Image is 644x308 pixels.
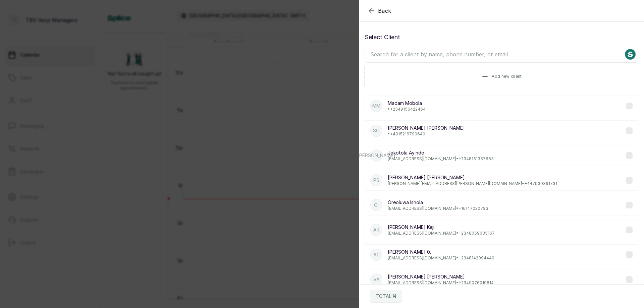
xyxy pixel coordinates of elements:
[388,280,494,286] p: [EMAIL_ADDRESS][DOMAIN_NAME] • +234 9076019814
[365,67,638,86] button: Add new client
[373,177,379,184] p: PS
[373,127,380,134] p: SO
[373,276,380,283] p: VA
[388,199,488,206] p: Oreoluwa Ishola
[388,224,495,231] p: [PERSON_NAME] Keji
[388,255,494,261] p: [EMAIL_ADDRESS][DOMAIN_NAME] • +234 8142094449
[388,231,495,236] p: [EMAIL_ADDRESS][DOMAIN_NAME] • +234 8059035167
[358,152,395,159] p: [PERSON_NAME]
[388,174,557,181] p: [PERSON_NAME] [PERSON_NAME]
[388,149,494,156] p: Jokotola Ayinde
[388,131,465,137] p: • +49 15216790649
[365,46,638,63] input: Search for a client by name, phone number, or email.
[388,249,494,255] p: [PERSON_NAME] 0.
[372,103,380,109] p: MM
[376,293,396,300] p: TOTAL: ₦
[388,206,488,211] p: [EMAIL_ADDRESS][DOMAIN_NAME] • +1 6147020793
[373,251,380,258] p: A0
[388,273,494,280] p: [PERSON_NAME] [PERSON_NAME]
[388,181,557,186] p: [PERSON_NAME][EMAIL_ADDRESS][PERSON_NAME][DOMAIN_NAME] • +44 7939391731
[365,33,638,42] p: Select Client
[374,202,379,208] p: OI
[373,227,380,233] p: AK
[367,7,391,15] button: Back
[388,107,426,112] p: • +234 9156422464
[378,7,391,15] span: Back
[388,156,494,162] p: [EMAIL_ADDRESS][DOMAIN_NAME] • +234 8151357653
[388,125,465,131] p: [PERSON_NAME] [PERSON_NAME]
[492,74,522,79] span: Add new client
[388,100,426,107] p: Madam Mobola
